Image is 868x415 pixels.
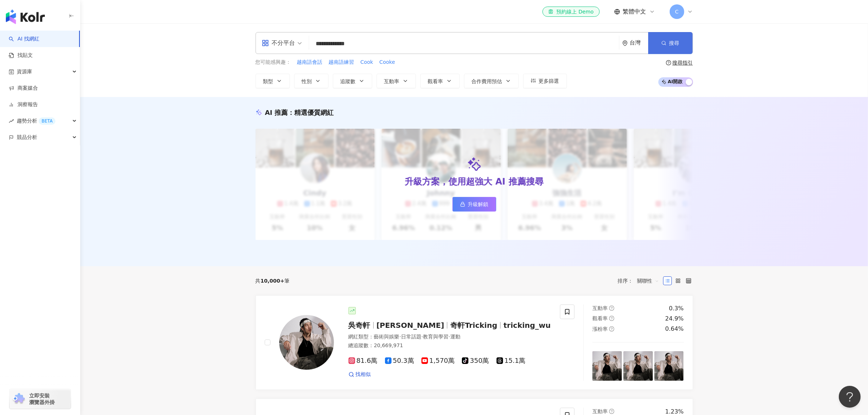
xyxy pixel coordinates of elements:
[328,58,355,66] button: 越南語練習
[6,9,45,24] img: logo
[256,74,290,88] button: 類型
[374,334,400,340] span: 藝術與娛樂
[666,60,671,65] span: question-circle
[29,392,55,406] span: 立即安裝 瀏覽器外掛
[665,325,684,333] div: 0.64%
[349,342,552,349] div: 總追蹤數 ： 20,669,971
[256,278,290,284] div: 共 筆
[349,321,370,330] span: 吳奇軒
[279,315,334,370] img: KOL Avatar
[377,321,444,330] span: [PERSON_NAME]
[294,109,334,116] span: 精選優質網紅
[462,357,489,365] span: 350萬
[401,334,421,340] span: 日常話題
[297,58,323,66] button: 越南語會話
[361,59,373,66] span: Cook
[623,351,653,381] img: post-image
[665,315,684,323] div: 24.9%
[592,326,608,332] span: 漲粉率
[669,40,680,46] span: 搜尋
[523,74,567,88] button: 更多篩選
[329,59,354,66] span: 越南語練習
[423,334,448,340] span: 教育與學習
[9,52,33,59] a: 找貼文
[17,113,55,129] span: 趨勢分析
[637,275,659,287] span: 關聯性
[256,295,693,390] a: KOL Avatar吳奇軒[PERSON_NAME]奇軒Trickingtricking_wu網紅類型：藝術與娛樂·日常話題·教育與學習·運動總追蹤數：20,669,97181.6萬50.3萬1...
[379,58,396,66] button: Cooke
[609,316,614,321] span: question-circle
[12,393,26,405] img: chrome extension
[609,306,614,311] span: question-circle
[9,101,38,108] a: 洞察報告
[468,201,489,207] span: 升級解鎖
[630,40,648,46] div: 台灣
[421,357,455,365] span: 1,570萬
[428,78,443,84] span: 觀看率
[548,8,593,15] div: 預約線上 Demo
[497,357,526,365] span: 15.1萬
[349,357,378,365] span: 81.6萬
[263,78,273,84] span: 類型
[592,305,608,311] span: 互動率
[669,305,684,313] div: 0.3%
[542,7,599,17] a: 預約線上 Demo
[622,40,628,46] span: environment
[464,74,519,88] button: 合作費用預估
[503,321,551,330] span: tricking_wu
[17,129,37,146] span: 競品分析
[405,176,543,188] div: 升級方案，使用超強大 AI 推薦搜尋
[400,334,401,340] span: ·
[452,197,496,212] a: 升級解鎖
[472,78,502,84] span: 合作費用預估
[261,278,285,284] span: 10,000+
[39,117,55,125] div: BETA
[673,60,693,66] div: 搜尋指引
[384,78,400,84] span: 互動率
[9,389,71,409] a: chrome extension立即安裝 瀏覽器外掛
[302,78,312,84] span: 性別
[623,8,646,16] span: 繁體中文
[349,371,371,378] a: 找相似
[265,108,334,117] div: AI 推薦 ：
[294,74,328,88] button: 性別
[618,275,663,287] div: 排序：
[839,386,861,408] iframe: Help Scout Beacon - Open
[256,59,291,66] span: 您可能感興趣：
[609,326,614,331] span: question-circle
[450,321,497,330] span: 奇軒Tricking
[9,85,38,92] a: 商案媒合
[450,334,460,340] span: 運動
[297,59,323,66] span: 越南語會話
[592,351,622,381] img: post-image
[448,334,450,340] span: ·
[592,408,608,414] span: 互動率
[385,357,414,365] span: 50.3萬
[421,334,423,340] span: ·
[356,371,371,378] span: 找相似
[654,351,684,381] img: post-image
[377,74,416,88] button: 互動率
[262,37,295,49] div: 不分平台
[592,315,608,321] span: 觀看率
[420,74,460,88] button: 觀看率
[333,74,372,88] button: 追蹤數
[539,78,559,84] span: 更多篩選
[9,119,14,124] span: rise
[379,59,395,66] span: Cooke
[9,35,39,43] a: searchAI 找網紅
[349,333,552,341] div: 網紅類型 ：
[262,39,269,47] span: appstore
[609,409,614,414] span: question-circle
[675,8,679,16] span: C
[340,78,356,84] span: 追蹤數
[17,63,32,80] span: 資源庫
[648,32,693,54] button: 搜尋
[360,58,374,66] button: Cook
